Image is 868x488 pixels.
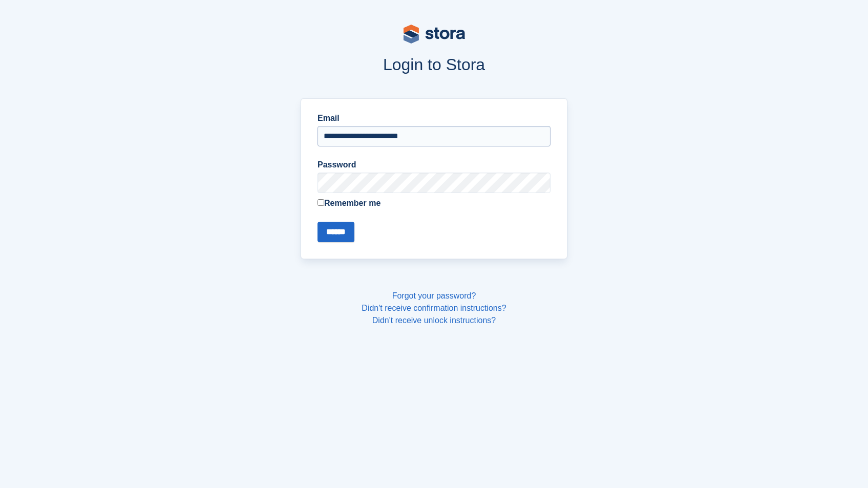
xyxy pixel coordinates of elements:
[372,316,496,325] a: Didn't receive unlock instructions?
[392,291,476,300] a: Forgot your password?
[317,197,551,209] label: Remember me
[317,199,324,206] input: Remember me
[105,55,763,74] h1: Login to Stora
[404,25,465,44] img: stora-logo-53a41332b3708ae10de48c4981b4e9114cc0af31d8433b30ea865607fb682f29.svg
[362,304,506,312] a: Didn't receive confirmation instructions?
[317,159,551,171] label: Password
[317,112,551,124] label: Email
